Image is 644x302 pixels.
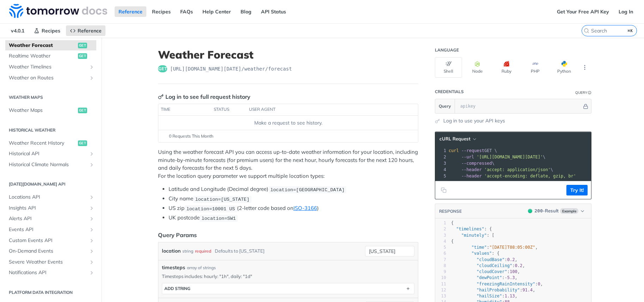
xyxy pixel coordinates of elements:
[476,294,502,298] span: "hailSize"
[42,28,60,34] span: Recipes
[461,174,482,179] span: --header
[588,91,591,95] i: Information
[9,194,87,201] span: Locations API
[489,245,535,250] span: "[DATE]T08:05:00Z"
[201,216,236,221] span: location=SW1
[435,167,447,173] div: 4
[78,43,87,48] span: get
[89,248,95,254] button: Show subpages for On-Demand Events
[5,73,96,83] a: Weather on RoutesShow subpages for Weather on Routes
[89,270,95,276] button: Show subpages for Notifications API
[161,119,415,127] div: Make a request to see history.
[435,257,446,263] div: 7
[451,226,492,231] span: : {
[148,6,175,17] a: Recipes
[5,213,96,224] a: Alerts APIShow subpages for Alerts API
[439,103,451,109] span: Query
[9,140,76,147] span: Weather Recent History
[449,148,459,153] span: curl
[115,6,146,17] a: Reference
[435,269,446,275] div: 9
[575,90,587,95] div: Query
[5,267,96,278] a: Notifications APIShow subpages for Notifications API
[9,53,76,60] span: Realtime Weather
[237,6,255,17] a: Blog
[293,205,317,211] a: ISO-3166
[451,263,525,268] span: : ,
[551,57,578,78] button: Python
[5,40,96,51] a: Weather Forecastget
[182,246,193,256] div: string
[162,283,414,294] button: ADD string
[484,174,576,179] span: 'accept-encoding: deflate, gzip, br'
[89,216,95,222] button: Show subpages for Alerts API
[5,105,96,116] a: Weather Mapsget
[5,138,96,149] a: Weather Recent Historyget
[476,269,507,274] span: "cloudCover"
[5,149,96,159] a: Historical APIShow subpages for Historical API
[439,136,470,142] span: cURL Request
[5,159,96,170] a: Historical Climate NormalsShow subpages for Historical Climate Normals
[9,269,87,276] span: Notifications API
[89,205,95,211] button: Show subpages for Insights API
[522,288,533,292] span: 91.4
[435,47,459,53] div: Language
[451,239,454,244] span: {
[451,288,535,292] span: : ,
[9,259,87,266] span: Severe Weather Events
[579,62,590,73] button: More Languages
[435,89,464,95] div: Credentials
[449,161,494,166] span: \
[199,6,235,17] a: Help Center
[169,195,418,203] li: City name
[472,251,492,256] span: "values"
[89,259,95,265] button: Show subpages for Severe Weather Events
[435,226,446,232] div: 2
[5,192,96,203] a: Locations APIShow subpages for Locations API
[435,57,462,78] button: Shell
[451,257,517,262] span: : ,
[566,185,588,195] button: Try It!
[476,288,520,292] span: "hailProbability"
[164,286,190,291] div: ADD string
[9,226,87,233] span: Events API
[89,238,95,243] button: Show subpages for Custom Events API
[9,161,87,168] span: Historical Climate Normals
[538,282,540,286] span: 0
[9,4,107,18] img: Tomorrow.io Weather API Docs
[476,257,504,262] span: "cloudBase"
[461,233,487,238] span: "minutely"
[270,187,345,192] span: location=[GEOGRAPHIC_DATA]
[435,244,446,250] div: 5
[484,167,551,172] span: 'accept: application/json'
[158,92,250,101] div: Log in to see full request history
[451,294,517,298] span: : ,
[78,28,102,34] span: Reference
[522,57,549,78] button: PHP
[435,238,446,244] div: 4
[78,53,87,59] span: get
[476,155,543,159] span: '[URL][DOMAIN_NAME][DATE]'
[626,27,635,34] kbd: ⌘K
[476,275,502,280] span: "dewPoint"
[5,289,96,296] h2: Platform DATA integration
[524,207,588,215] button: 200200-ResultExample
[535,207,559,215] div: - Result
[5,224,96,235] a: Events APIShow subpages for Events API
[215,246,265,256] div: Defaults to [US_STATE]
[435,173,447,179] div: 5
[162,246,181,256] label: location
[575,90,591,95] div: QueryInformation
[451,245,538,250] span: : ,
[78,140,87,146] span: get
[9,42,76,49] span: Weather Forecast
[435,154,447,160] div: 2
[158,148,418,180] p: Using the weather forecast API you can access up-to-date weather information for your location, i...
[560,208,578,214] span: Example
[5,62,96,72] a: Weather TimelinesShow subpages for Weather Timelines
[89,227,95,232] button: Show subpages for Events API
[456,226,484,231] span: "timelines"
[461,155,474,159] span: --url
[461,167,482,172] span: --header
[158,231,197,239] div: Query Params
